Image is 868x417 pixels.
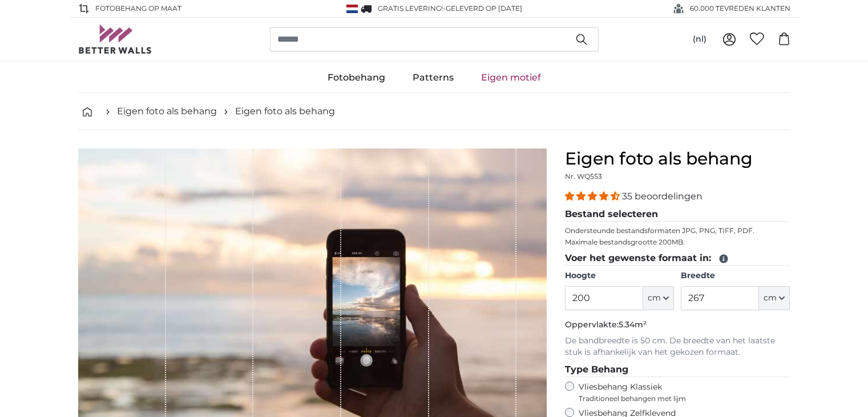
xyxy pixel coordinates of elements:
[565,251,790,266] legend: Voer het gewenste formaat in:
[565,238,790,247] p: Maximale bestandsgrootte 200MB.
[565,226,790,235] p: Ondersteunde bestandsformaten JPG, PNG, TIFF, PDF.
[565,149,790,169] h1: Eigen foto als behang
[95,3,181,14] span: FOTOBEHANG OP MAAT
[346,5,358,13] img: Nederland
[565,335,790,358] p: De bandbreedte is 50 cm. De breedte van het laatste stuk is afhankelijk van het gekozen formaat.
[579,382,769,403] label: Vliesbehang Klassiek
[443,4,522,13] span: -
[565,319,790,331] p: Oppervlakte:
[78,93,790,130] nav: breadcrumbs
[565,363,790,377] legend: Type Behang
[759,286,790,310] button: cm
[684,29,716,50] button: (nl)
[467,63,555,93] a: Eigen motief
[565,207,790,222] legend: Bestand selecteren
[399,63,467,93] a: Patterns
[764,292,777,304] span: cm
[643,286,674,310] button: cm
[78,25,152,54] img: Betterwalls
[446,4,522,13] span: Geleverd op [DATE]
[314,63,399,93] a: Fotobehang
[648,292,661,304] span: cm
[619,319,647,330] span: 5.34m²
[565,270,674,282] label: Hoogte
[235,105,335,118] a: Eigen foto als behang
[565,172,602,181] span: Nr. WQ553
[579,394,769,403] span: Traditioneel behangen met lijm
[378,4,443,13] span: GRATIS levering!
[565,191,622,202] span: 4.34 stars
[681,270,790,282] label: Breedte
[622,191,703,202] span: 35 beoordelingen
[690,3,790,14] span: 60.000 TEVREDEN KLANTEN
[117,105,217,118] a: Eigen foto als behang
